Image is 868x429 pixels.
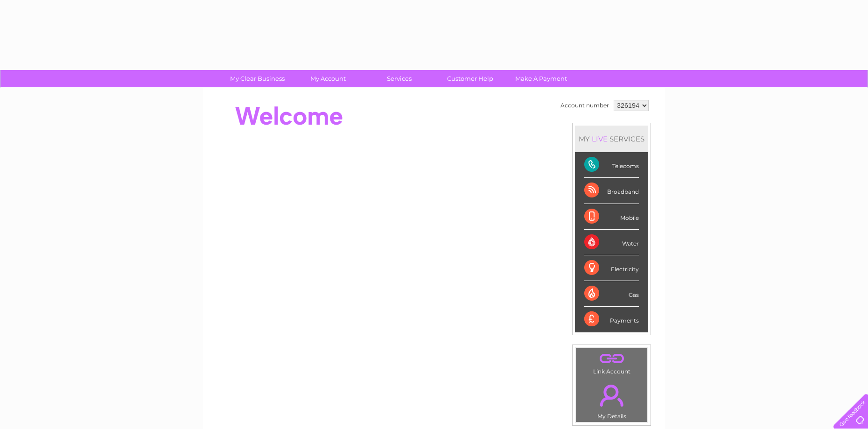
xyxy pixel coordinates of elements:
div: MY SERVICES [575,126,648,152]
div: Payments [584,307,639,332]
a: Customer Help [432,70,509,87]
div: Broadband [584,178,639,204]
a: . [578,351,645,367]
div: Telecoms [584,152,639,178]
a: My Account [290,70,367,87]
div: Water [584,230,639,255]
div: Gas [584,281,639,307]
a: . [578,379,645,412]
div: Electricity [584,255,639,281]
td: Link Account [575,348,648,377]
div: LIVE [590,134,609,143]
a: Services [361,70,438,87]
a: Make A Payment [503,70,580,87]
td: Account number [558,98,611,113]
a: My Clear Business [219,70,296,87]
td: My Details [575,377,648,422]
div: Mobile [584,204,639,230]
